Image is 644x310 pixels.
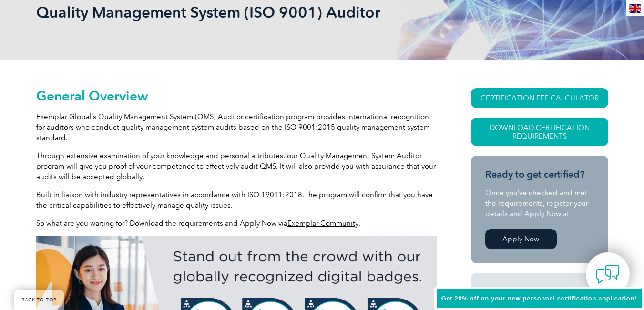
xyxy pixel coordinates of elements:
img: contact-chat.png [596,262,620,286]
a: Download Certification Requirements [471,118,608,146]
img: en [629,4,641,13]
p: Once you’ve checked and met the requirements, register your details and Apply Now at [485,188,594,219]
p: Exemplar Global’s Quality Management System (QMS) Auditor certification program provides internat... [36,111,437,143]
a: BACK TO TOP [14,290,64,310]
h1: Quality Management System (ISO 9001) Auditor [36,3,402,21]
p: Built in liaison with industry representatives in accordance with ISO 19011:2018, the program wil... [36,190,437,210]
a: Apply Now [485,229,557,249]
p: Through extensive examination of your knowledge and personal attributes, our Quality Management S... [36,150,437,182]
a: Exemplar Community [287,219,358,228]
h3: Need financial support from your employer? [485,286,594,310]
h2: General Overview [36,88,437,103]
a: CERTIFICATION FEE CALCULATOR [471,88,608,108]
p: So what are you waiting for? Download the requirements and Apply Now via . [36,218,437,229]
span: Get 20% off on your new personnel certification application! [441,295,637,302]
h3: Ready to get certified? [485,169,594,180]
